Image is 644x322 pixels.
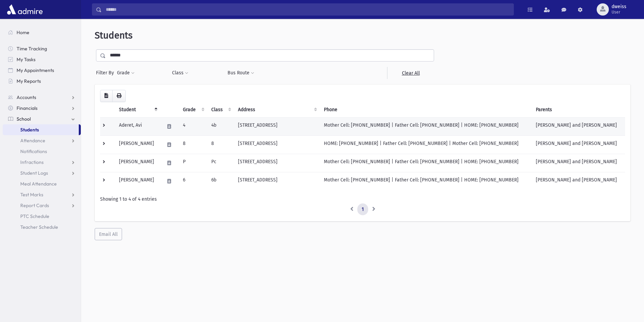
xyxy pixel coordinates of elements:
td: 6b [207,172,234,190]
td: P [179,154,207,172]
td: [PERSON_NAME] and [PERSON_NAME] [532,117,625,135]
button: Grade [117,67,135,79]
span: dweiss [612,4,626,9]
th: Parents [532,102,625,118]
td: Pc [207,154,234,172]
td: [PERSON_NAME] and [PERSON_NAME] [532,172,625,190]
a: Home [3,27,81,38]
span: My Reports [17,78,41,84]
span: Attendance [20,138,45,144]
th: Student: activate to sort column descending [115,102,160,118]
th: Address: activate to sort column ascending [234,102,320,118]
button: Email All [95,228,122,240]
input: Search [102,3,514,16]
th: Phone [320,102,532,118]
td: [STREET_ADDRESS] [234,117,320,135]
th: Class: activate to sort column ascending [207,102,234,118]
a: Students [3,124,79,135]
td: [PERSON_NAME] [115,172,160,190]
a: Time Tracking [3,43,81,54]
span: PTC Schedule [20,213,49,219]
th: Grade: activate to sort column ascending [179,102,207,118]
a: My Tasks [3,54,81,65]
td: 6 [179,172,207,190]
img: AdmirePro [5,3,44,16]
span: Students [20,127,39,133]
span: User [612,9,626,15]
span: School [17,116,31,122]
span: Report Cards [20,202,49,208]
button: Bus Route [227,67,255,79]
a: Clear All [387,67,434,79]
td: Mother Cell: [PHONE_NUMBER] | Father Cell: [PHONE_NUMBER] | HOME: [PHONE_NUMBER] [320,172,532,190]
button: Print [112,90,126,102]
div: Showing 1 to 4 of 4 entries [100,196,625,203]
td: 4b [207,117,234,135]
td: HOME: [PHONE_NUMBER] | Father Cell: [PHONE_NUMBER] | Mother Cell: [PHONE_NUMBER] [320,135,532,154]
td: 8 [207,135,234,154]
span: My Appointments [17,67,54,73]
a: Notifications [3,146,81,157]
a: Financials [3,103,81,114]
a: PTC Schedule [3,211,81,222]
a: 1 [357,203,368,216]
span: Students [95,30,133,41]
span: Notifications [20,148,47,154]
span: Infractions [20,159,44,165]
td: [STREET_ADDRESS] [234,172,320,190]
span: Student Logs [20,170,48,176]
a: Student Logs [3,168,81,178]
button: Class [172,67,189,79]
span: Home [17,29,29,35]
a: My Reports [3,76,81,86]
a: Attendance [3,135,81,146]
span: Financials [17,105,38,111]
span: Teacher Schedule [20,224,58,230]
td: Mother Cell: [PHONE_NUMBER] | Father Cell: [PHONE_NUMBER] | HOME: [PHONE_NUMBER] [320,117,532,135]
td: [STREET_ADDRESS] [234,154,320,172]
a: Accounts [3,92,81,103]
button: CSV [100,90,113,102]
td: 4 [179,117,207,135]
span: Meal Attendance [20,181,57,187]
span: Time Tracking [17,46,47,52]
span: Accounts [17,94,36,100]
span: Filter By [96,69,117,76]
a: Teacher Schedule [3,222,81,232]
a: Test Marks [3,189,81,200]
td: [PERSON_NAME] [115,135,160,154]
td: [PERSON_NAME] and [PERSON_NAME] [532,135,625,154]
td: [PERSON_NAME] and [PERSON_NAME] [532,154,625,172]
a: Infractions [3,157,81,168]
td: 8 [179,135,207,154]
a: My Appointments [3,65,81,76]
span: My Tasks [17,56,35,63]
td: [PERSON_NAME] [115,154,160,172]
td: Aderet, Avi [115,117,160,135]
a: School [3,114,81,124]
span: Test Marks [20,192,43,198]
a: Report Cards [3,200,81,211]
td: [STREET_ADDRESS] [234,135,320,154]
td: Mother Cell: [PHONE_NUMBER] | Father Cell: [PHONE_NUMBER] | HOME: [PHONE_NUMBER] [320,154,532,172]
a: Meal Attendance [3,178,81,189]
